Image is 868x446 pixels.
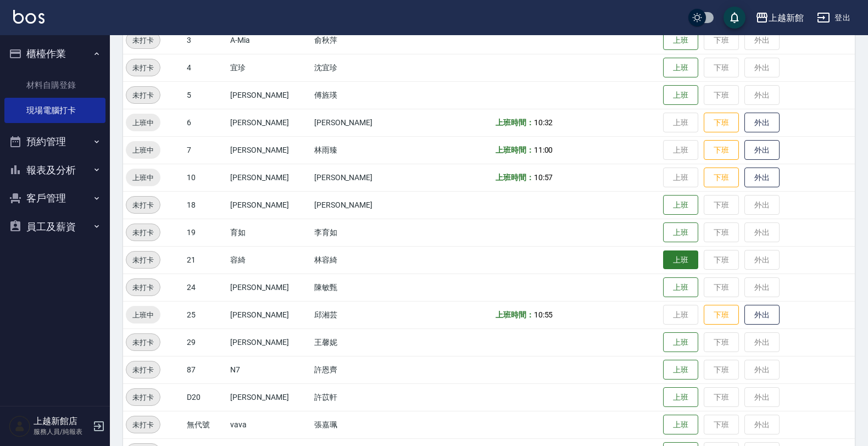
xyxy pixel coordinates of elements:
button: 外出 [744,168,780,188]
td: 沈宜珍 [311,54,409,81]
td: 18 [184,191,227,219]
button: 上越新館 [751,7,808,29]
button: 上班 [663,332,698,353]
span: 10:32 [534,118,553,127]
td: N7 [227,356,311,383]
span: 上班中 [126,172,160,183]
a: 材料自購登錄 [4,73,105,98]
button: 預約管理 [4,127,105,156]
td: 6 [184,109,227,136]
button: 上班 [663,387,698,408]
td: 陳敏甄 [311,274,409,301]
td: 87 [184,356,227,383]
span: 10:57 [534,173,553,182]
img: Logo [13,10,44,24]
td: 7 [184,136,227,164]
td: 宜珍 [227,54,311,81]
td: 林容綺 [311,246,409,274]
p: 服務人員/純報表 [34,427,90,437]
td: 3 [184,26,227,54]
td: 李育如 [311,219,409,246]
span: 未打卡 [126,254,160,266]
td: 傅旌瑛 [311,81,409,109]
b: 上班時間： [496,146,534,154]
td: [PERSON_NAME] [311,164,409,191]
button: 下班 [704,113,739,133]
td: [PERSON_NAME] [227,301,311,328]
button: 登出 [813,8,855,28]
td: [PERSON_NAME] [227,383,311,411]
span: 上班中 [126,309,160,321]
button: 外出 [744,140,780,160]
td: A-Mia [227,26,311,54]
td: 19 [184,219,227,246]
button: 下班 [704,140,739,160]
td: D20 [184,383,227,411]
b: 上班時間： [496,173,534,182]
td: [PERSON_NAME] [227,136,311,164]
button: 客戶管理 [4,184,105,213]
td: 29 [184,328,227,356]
td: [PERSON_NAME] [227,328,311,356]
button: 上班 [663,58,698,78]
button: 員工及薪資 [4,213,105,241]
td: 無代號 [184,411,227,438]
button: 上班 [663,415,698,435]
span: 未打卡 [126,35,160,46]
span: 未打卡 [126,227,160,238]
button: save [724,7,745,29]
td: 王馨妮 [311,328,409,356]
td: [PERSON_NAME] [227,274,311,301]
span: 未打卡 [126,90,160,101]
span: 上班中 [126,117,160,129]
td: [PERSON_NAME] [311,109,409,136]
div: 上越新館 [769,11,804,25]
td: 5 [184,81,227,109]
td: 10 [184,164,227,191]
td: [PERSON_NAME] [227,109,311,136]
td: 許苡軒 [311,383,409,411]
button: 上班 [663,85,698,105]
td: 邱湘芸 [311,301,409,328]
td: 25 [184,301,227,328]
button: 上班 [663,277,698,298]
td: [PERSON_NAME] [227,164,311,191]
a: 現場電腦打卡 [4,98,105,123]
td: [PERSON_NAME] [311,191,409,219]
button: 上班 [663,250,698,270]
button: 外出 [744,113,780,133]
td: 21 [184,246,227,274]
td: 張嘉珮 [311,411,409,438]
span: 未打卡 [126,199,160,211]
span: 未打卡 [126,62,160,74]
td: [PERSON_NAME] [227,191,311,219]
span: 未打卡 [126,282,160,293]
button: 上班 [663,30,698,51]
button: 櫃檯作業 [4,40,105,68]
img: Person [9,415,31,437]
button: 上班 [663,222,698,243]
td: [PERSON_NAME] [227,81,311,109]
td: 4 [184,54,227,81]
button: 上班 [663,195,698,215]
td: 24 [184,274,227,301]
b: 上班時間： [496,118,534,127]
td: 育如 [227,219,311,246]
td: 容綺 [227,246,311,274]
button: 下班 [704,168,739,188]
span: 未打卡 [126,419,160,431]
td: vava [227,411,311,438]
span: 10:55 [534,310,553,319]
button: 外出 [744,305,780,325]
span: 上班中 [126,144,160,156]
h5: 上越新館店 [34,416,90,427]
td: 林雨臻 [311,136,409,164]
span: 11:00 [534,146,553,154]
span: 未打卡 [126,337,160,348]
span: 未打卡 [126,392,160,403]
button: 報表及分析 [4,156,105,185]
span: 未打卡 [126,364,160,376]
button: 下班 [704,305,739,325]
button: 上班 [663,360,698,380]
b: 上班時間： [496,310,534,319]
